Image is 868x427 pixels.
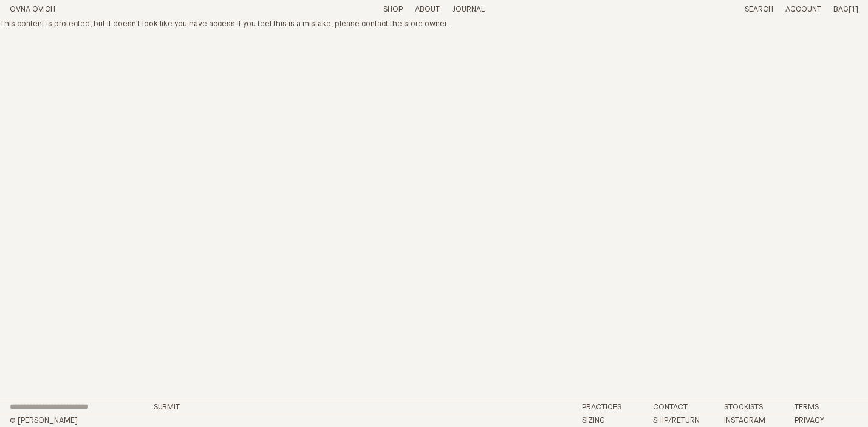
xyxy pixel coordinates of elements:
a: Stockists [724,403,763,411]
summary: About [415,5,440,15]
a: Instagram [724,417,765,425]
h2: © [PERSON_NAME] [10,417,214,425]
a: Privacy [795,417,824,425]
a: Shop [383,5,403,13]
a: Account [785,5,821,13]
a: Sizing [582,417,605,425]
span: [1] [849,5,858,13]
a: Journal [452,5,485,13]
span: Bag [833,5,849,13]
button: Submit [154,403,180,411]
a: Search [745,5,773,13]
a: Home [10,5,55,13]
a: Contact [653,403,688,411]
a: Practices [582,403,621,411]
a: Ship/Return [653,417,700,425]
a: Terms [795,403,819,411]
